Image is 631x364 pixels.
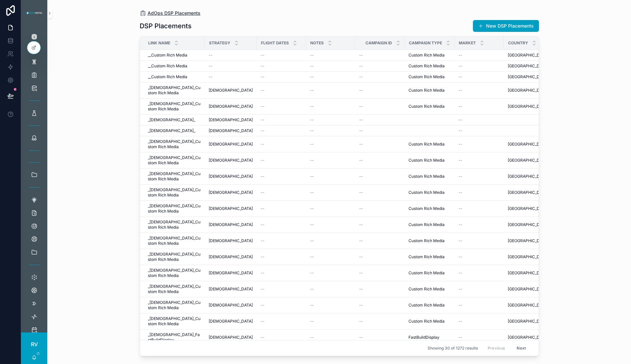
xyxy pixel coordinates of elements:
span: -- [310,158,314,163]
a: __Custom Rich Media [148,63,201,69]
span: [DEMOGRAPHIC_DATA] [209,303,253,308]
span: Custom Rich Media [409,88,445,93]
span: -- [359,117,363,123]
a: -- [458,104,500,109]
span: -- [310,286,314,292]
span: [DEMOGRAPHIC_DATA] [209,128,253,133]
a: _[DEMOGRAPHIC_DATA]_ [148,117,201,123]
span: [GEOGRAPHIC_DATA] [508,104,548,109]
span: -- [458,53,462,58]
span: -- [458,254,462,260]
span: [GEOGRAPHIC_DATA] [508,190,548,195]
a: [DEMOGRAPHIC_DATA] [209,222,253,227]
a: -- [458,128,500,133]
span: -- [359,158,363,163]
span: [DEMOGRAPHIC_DATA] [209,158,253,163]
a: -- [359,254,401,260]
a: -- [209,74,253,80]
a: -- [458,286,500,292]
span: -- [310,319,314,324]
a: [DEMOGRAPHIC_DATA] [209,286,253,292]
span: -- [310,238,314,243]
span: -- [359,254,363,260]
span: _[DEMOGRAPHIC_DATA]_ [148,128,195,133]
a: -- [310,238,351,243]
span: -- [310,117,314,123]
a: [DEMOGRAPHIC_DATA] [209,206,253,211]
a: [DEMOGRAPHIC_DATA] [209,238,253,243]
span: _[DEMOGRAPHIC_DATA]_Custom Rich Media [148,171,201,182]
span: [GEOGRAPHIC_DATA] [508,270,548,276]
span: [DEMOGRAPHIC_DATA] [209,142,253,147]
span: Custom Rich Media [409,190,445,195]
a: -- [359,74,401,80]
a: -- [261,128,302,133]
a: -- [359,128,401,133]
a: _[DEMOGRAPHIC_DATA]_Custom Rich Media [148,219,201,230]
span: -- [359,319,363,324]
a: -- [458,238,500,243]
span: Custom Rich Media [409,254,445,260]
a: -- [310,286,351,292]
span: Custom Rich Media [409,174,445,179]
span: [GEOGRAPHIC_DATA] [508,238,548,243]
div: scrollable content [21,26,47,332]
a: [DEMOGRAPHIC_DATA] [209,88,253,93]
span: -- [458,117,462,123]
a: -- [359,286,401,292]
span: -- [458,174,462,179]
a: Custom Rich Media [409,254,451,260]
span: __Custom Rich Media [148,63,187,69]
span: -- [261,254,265,260]
a: -- [458,303,500,308]
a: -- [458,74,500,80]
a: -- [261,206,302,211]
a: -- [359,222,401,227]
a: _[DEMOGRAPHIC_DATA]_Custom Rich Media [148,187,201,198]
span: -- [458,222,462,227]
img: App logo [25,11,43,16]
a: _[DEMOGRAPHIC_DATA]_ [148,128,201,133]
span: -- [458,206,462,211]
a: -- [359,142,401,147]
a: [GEOGRAPHIC_DATA] [508,53,549,58]
button: New DSP Placements [473,20,539,32]
span: -- [261,104,265,109]
span: -- [209,53,213,58]
span: -- [261,303,265,308]
span: AdOps DSP Placements [148,10,200,16]
a: _[DEMOGRAPHIC_DATA]_Custom Rich Media [148,252,201,262]
a: -- [261,53,302,58]
span: [DEMOGRAPHIC_DATA] [209,319,253,324]
a: -- [310,270,351,276]
span: -- [458,286,462,292]
a: -- [261,190,302,195]
a: [DEMOGRAPHIC_DATA] [209,270,253,276]
span: -- [261,206,265,211]
span: -- [261,238,265,243]
a: -- [261,63,302,69]
a: _[DEMOGRAPHIC_DATA]_Custom Rich Media [148,139,201,149]
a: _[DEMOGRAPHIC_DATA]_Custom Rich Media [148,316,201,327]
span: -- [458,128,462,133]
a: -- [310,142,351,147]
a: -- [359,117,401,123]
span: _[DEMOGRAPHIC_DATA]_Custom Rich Media [148,203,201,214]
span: -- [261,270,265,276]
a: Custom Rich Media [409,74,451,80]
span: -- [261,128,265,133]
a: _[DEMOGRAPHIC_DATA]_Custom Rich Media [148,155,201,166]
a: [GEOGRAPHIC_DATA] [508,174,549,179]
a: -- [261,254,302,260]
a: Custom Rich Media [409,222,451,227]
span: -- [359,286,363,292]
span: [GEOGRAPHIC_DATA] [508,286,548,292]
span: -- [359,88,363,93]
a: Custom Rich Media [409,206,451,211]
a: -- [261,104,302,109]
